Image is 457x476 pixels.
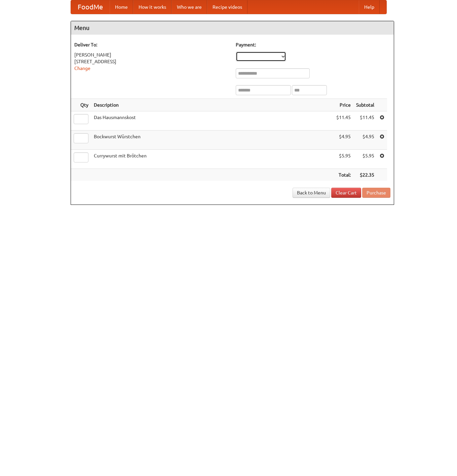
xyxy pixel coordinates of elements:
[334,169,353,181] th: Total:
[71,99,91,111] th: Qty
[133,0,172,14] a: How it works
[353,111,377,131] td: $11.45
[91,99,334,111] th: Description
[110,0,133,14] a: Home
[91,111,334,131] td: Das Hausmannskost
[74,41,229,48] h5: Deliver To:
[353,131,377,150] td: $4.95
[207,0,247,14] a: Recipe videos
[353,169,377,181] th: $22.35
[334,99,353,111] th: Price
[331,188,361,198] a: Clear Cart
[74,51,229,58] div: [PERSON_NAME]
[74,58,229,65] div: [STREET_ADDRESS]
[172,0,207,14] a: Who we are
[359,0,380,14] a: Help
[91,150,334,169] td: Currywurst mit Brötchen
[353,150,377,169] td: $5.95
[74,66,90,71] a: Change
[353,99,377,111] th: Subtotal
[362,188,390,198] button: Purchase
[71,0,110,14] a: FoodMe
[236,41,390,48] h5: Payment:
[334,111,353,131] td: $11.45
[71,21,394,35] h4: Menu
[334,131,353,150] td: $4.95
[293,188,330,198] a: Back to Menu
[334,150,353,169] td: $5.95
[91,131,334,150] td: Bockwurst Würstchen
